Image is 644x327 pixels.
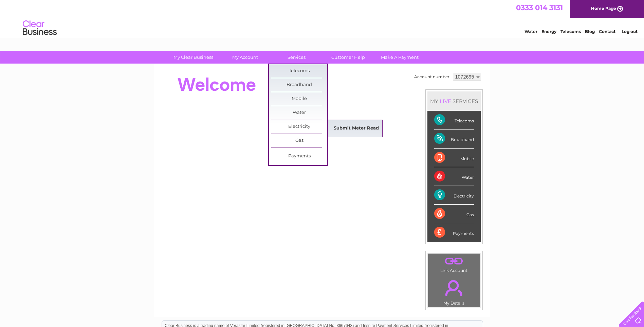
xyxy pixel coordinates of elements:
[516,3,563,12] a: 0333 014 3131
[428,253,480,275] td: Link Account
[271,134,327,148] a: Gas
[271,106,327,120] a: Water
[430,276,478,300] a: .
[622,29,638,34] a: Log out
[560,29,581,34] a: Telecoms
[320,51,376,64] a: Customer Help
[217,51,273,64] a: My Account
[434,130,474,148] div: Broadband
[434,205,474,223] div: Gas
[428,274,480,308] td: My Details
[162,4,483,33] div: Clear Business is a trading name of Verastar Limited (registered in [GEOGRAPHIC_DATA] No. 3667643...
[271,64,327,78] a: Telecoms
[434,186,474,205] div: Electricity
[599,29,615,34] a: Contact
[434,223,474,242] div: Payments
[372,51,428,64] a: Make A Payment
[585,29,595,34] a: Blog
[541,29,556,34] a: Energy
[434,167,474,186] div: Water
[430,255,478,267] a: .
[271,150,327,163] a: Payments
[525,29,537,34] a: Water
[271,78,327,92] a: Broadband
[165,51,221,64] a: My Clear Business
[328,122,384,135] a: Submit Meter Read
[271,120,327,134] a: Electricity
[412,71,451,83] td: Account number
[427,91,481,111] div: MY SERVICES
[434,111,474,130] div: Telecoms
[434,149,474,167] div: Mobile
[269,51,325,64] a: Services
[22,18,57,38] img: logo.png
[438,98,453,104] div: LIVE
[271,92,327,106] a: Mobile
